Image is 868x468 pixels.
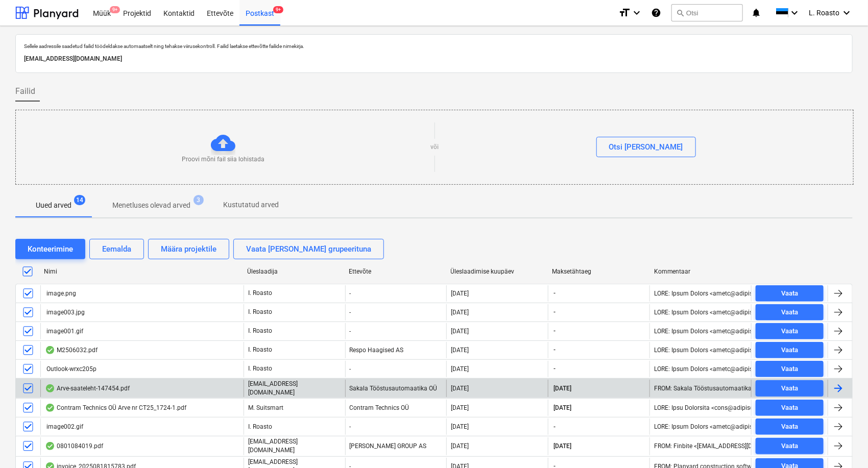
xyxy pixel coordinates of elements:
[552,327,557,335] span: -
[756,361,824,377] button: Vaata
[45,404,186,412] div: Contram Technics OÜ Arve nr CT25_1724-1.pdf
[45,423,83,430] div: image002.gif
[552,423,557,431] span: -
[451,328,469,335] div: [DATE]
[756,438,824,454] button: Vaata
[451,290,469,297] div: [DATE]
[651,7,661,19] i: Abikeskus
[36,200,71,211] p: Uued arved
[451,268,544,275] div: Üleslaadimise kuupäev
[345,304,447,321] div: -
[45,290,76,297] div: image.png
[756,400,824,416] button: Vaata
[248,327,272,335] p: I. Roasto
[781,421,798,433] div: Vaata
[809,9,839,17] span: L. Roasto
[15,239,85,259] button: Konteerimine
[248,289,272,298] p: I. Roasto
[345,400,447,416] div: Contram Technics OÜ
[345,285,447,302] div: -
[552,289,557,298] span: -
[552,442,572,451] span: [DATE]
[112,200,190,211] p: Menetluses olevad arved
[233,239,384,259] button: Vaata [PERSON_NAME] grupeerituna
[248,308,272,316] p: I. Roasto
[223,200,279,210] p: Kustutatud arved
[631,7,643,19] i: keyboard_arrow_down
[45,365,97,373] div: Outlook-wrxc205p
[345,361,447,377] div: -
[451,347,469,354] div: [DATE]
[15,110,854,185] div: Proovi mõni fail siia lohistadavõiOtsi [PERSON_NAME]
[451,442,469,450] div: [DATE]
[840,7,853,19] i: keyboard_arrow_down
[110,6,120,13] span: 9+
[44,268,239,275] div: Nimi
[552,404,572,412] span: [DATE]
[102,242,131,256] div: Eemalda
[751,7,761,19] i: notifications
[45,442,103,450] div: 0801084019.pdf
[345,323,447,339] div: -
[248,346,272,354] p: I. Roasto
[781,288,798,300] div: Vaata
[248,364,272,373] p: I. Roasto
[24,43,844,50] p: Sellele aadressile saadetud failid töödeldakse automaatselt ning tehakse viirusekontroll. Failid ...
[552,384,572,393] span: [DATE]
[756,342,824,358] button: Vaata
[45,442,55,450] div: Andmed failist loetud
[552,364,557,373] span: -
[45,346,98,354] div: M2506032.pdf
[349,268,442,275] div: Ettevõte
[247,268,341,275] div: Üleslaadija
[248,437,341,455] p: [EMAIL_ADDRESS][DOMAIN_NAME]
[451,404,469,411] div: [DATE]
[596,137,696,157] button: Otsi [PERSON_NAME]
[246,242,371,256] div: Vaata [PERSON_NAME] grupeerituna
[45,328,83,335] div: image001.gif
[89,239,144,259] button: Eemalda
[194,195,204,205] span: 3
[451,423,469,430] div: [DATE]
[618,7,631,19] i: format_size
[781,363,798,375] div: Vaata
[430,143,439,152] p: või
[451,385,469,392] div: [DATE]
[781,344,798,356] div: Vaata
[15,85,35,97] span: Failid
[676,9,684,17] span: search
[148,239,229,259] button: Määra projektile
[345,342,447,358] div: Respo Haagised AS
[552,308,557,316] span: -
[552,268,646,275] div: Maksetähtaeg
[781,440,798,452] div: Vaata
[345,418,447,435] div: -
[756,285,824,302] button: Vaata
[182,155,264,164] p: Proovi mõni fail siia lohistada
[248,404,283,412] p: M. Suitsmart
[45,384,130,392] div: Arve-saateleht-147454.pdf
[273,6,283,13] span: 9+
[781,383,798,395] div: Vaata
[345,380,447,397] div: Sakala Tööstusautomaatika OÜ
[45,346,55,354] div: Andmed failist loetud
[28,242,73,256] div: Konteerimine
[248,380,341,397] p: [EMAIL_ADDRESS][DOMAIN_NAME]
[451,309,469,316] div: [DATE]
[45,404,55,412] div: Andmed failist loetud
[552,346,557,354] span: -
[24,54,844,64] p: [EMAIL_ADDRESS][DOMAIN_NAME]
[654,268,748,275] div: Kommentaar
[781,402,798,414] div: Vaata
[74,195,85,205] span: 14
[788,7,801,19] i: keyboard_arrow_down
[756,304,824,321] button: Vaata
[756,418,824,435] button: Vaata
[671,4,743,21] button: Otsi
[161,242,216,256] div: Määra projektile
[781,326,798,337] div: Vaata
[609,140,683,154] div: Otsi [PERSON_NAME]
[756,323,824,339] button: Vaata
[756,380,824,397] button: Vaata
[345,437,447,455] div: [PERSON_NAME] GROUP AS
